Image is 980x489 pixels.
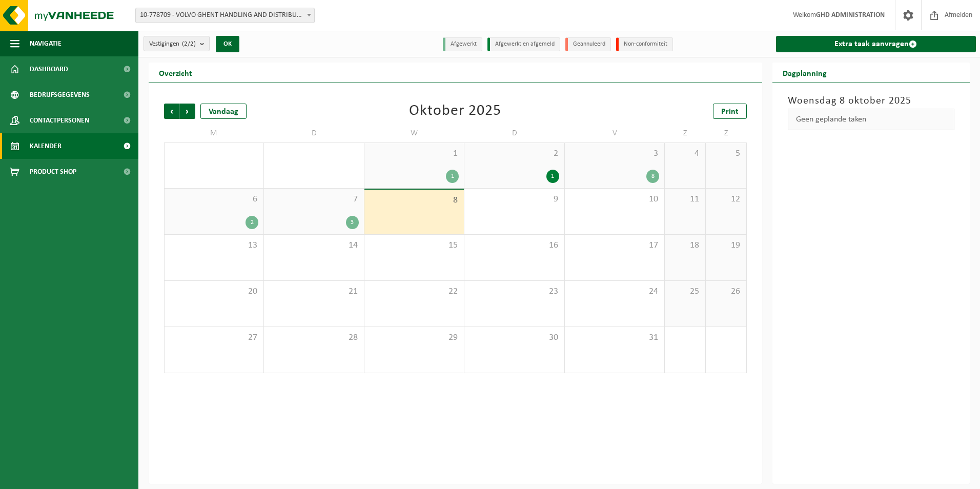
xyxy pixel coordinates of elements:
[164,124,264,142] td: M
[670,148,700,159] span: 4
[788,93,955,109] h3: Woensdag 8 oktober 2025
[30,133,62,159] span: Kalender
[30,159,76,185] span: Product Shop
[443,37,482,51] li: Afgewerkt
[469,194,559,205] span: 9
[570,286,659,297] span: 24
[269,286,358,297] span: 21
[246,216,258,229] div: 2
[409,104,501,119] div: Oktober 2025
[135,8,315,23] span: 10-778709 - VOLVO GHENT HANDLING AND DISTRIBUTION - DESTELDONK
[570,240,659,251] span: 17
[711,240,741,251] span: 19
[487,37,560,51] li: Afgewerkt en afgemeld
[670,240,700,251] span: 18
[469,148,559,159] span: 2
[164,104,179,119] span: Vorige
[670,286,700,297] span: 25
[776,36,976,52] a: Extra taak aanvragen
[665,124,706,142] td: Z
[565,124,665,142] td: V
[370,286,459,297] span: 22
[149,63,202,83] h2: Overzicht
[170,240,258,251] span: 13
[670,194,700,205] span: 11
[721,108,739,116] span: Print
[144,36,210,51] button: Vestigingen(2/2)
[370,240,459,251] span: 15
[546,170,559,183] div: 1
[269,194,358,205] span: 7
[346,216,359,229] div: 3
[30,108,89,133] span: Contactpersonen
[570,332,659,343] span: 31
[469,240,559,251] span: 16
[200,104,247,119] div: Vandaag
[469,286,559,297] span: 23
[711,148,741,159] span: 5
[713,104,747,119] a: Print
[565,37,611,51] li: Geannuleerd
[264,124,364,142] td: D
[370,332,459,343] span: 29
[30,56,68,82] span: Dashboard
[711,286,741,297] span: 26
[170,332,258,343] span: 27
[464,124,564,142] td: D
[170,194,258,205] span: 6
[616,37,673,51] li: Non-conformiteit
[182,40,196,47] count: (2/2)
[646,170,659,183] div: 8
[170,286,258,297] span: 20
[364,124,464,142] td: W
[370,148,459,159] span: 1
[706,124,747,142] td: Z
[269,240,358,251] span: 14
[216,36,239,52] button: OK
[180,104,195,119] span: Volgende
[30,31,62,56] span: Navigatie
[570,194,659,205] span: 10
[788,109,955,130] div: Geen geplande taken
[772,63,837,83] h2: Dagplanning
[816,11,885,19] strong: GHD ADMINISTRATION
[570,148,659,159] span: 3
[149,36,196,52] span: Vestigingen
[469,332,559,343] span: 30
[446,170,459,183] div: 1
[370,195,459,206] span: 8
[30,82,90,108] span: Bedrijfsgegevens
[711,194,741,205] span: 12
[136,8,314,23] span: 10-778709 - VOLVO GHENT HANDLING AND DISTRIBUTION - DESTELDONK
[269,332,358,343] span: 28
